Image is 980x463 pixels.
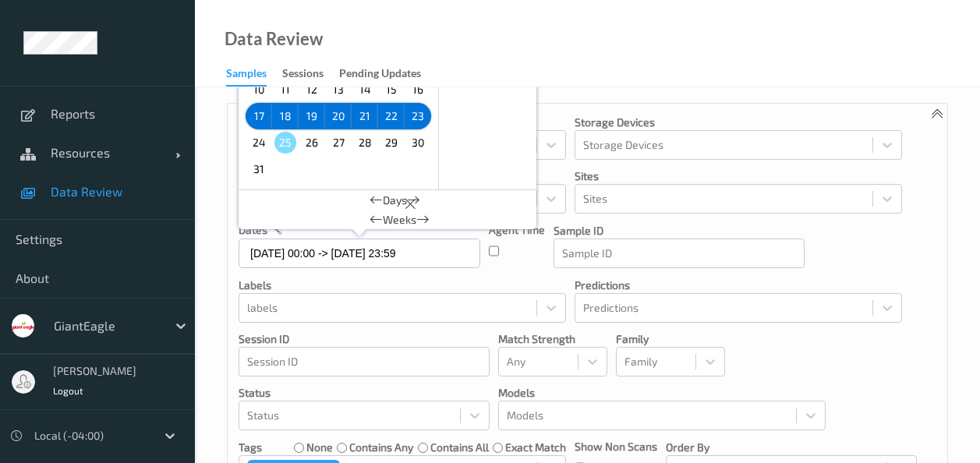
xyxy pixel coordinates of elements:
p: Predictions [575,277,902,293]
div: Choose Monday August 18 of 2025 [272,103,299,129]
p: Status [239,385,490,401]
div: Choose Sunday August 24 of 2025 [246,129,272,156]
p: Tags [239,440,262,455]
p: Storage Devices [575,115,902,130]
p: Agent Time [489,222,545,238]
div: Choose Wednesday August 13 of 2025 [325,76,352,103]
div: Choose Friday August 15 of 2025 [378,76,405,103]
p: Sites [575,168,902,184]
label: contains any [349,440,413,455]
span: 30 [407,132,429,154]
span: 16 [407,79,429,101]
div: Choose Friday August 22 of 2025 [378,103,405,129]
div: Choose Monday September 01 of 2025 [272,156,299,182]
label: contains all [430,440,489,455]
a: Samples [226,63,282,87]
div: Samples [226,65,267,87]
div: Choose Tuesday August 19 of 2025 [299,103,325,129]
span: 15 [380,79,402,101]
span: 22 [380,105,402,127]
span: 17 [248,105,270,127]
span: 12 [301,79,323,101]
span: 19 [301,105,323,127]
div: Choose Saturday August 30 of 2025 [405,129,431,156]
a: Pending Updates [339,63,437,85]
p: Session ID [239,331,490,347]
p: Order By [666,440,917,455]
p: Show Non Scans [575,439,657,454]
div: Choose Sunday August 31 of 2025 [246,156,272,182]
div: Choose Wednesday August 27 of 2025 [325,129,352,156]
a: Sessions [282,63,339,85]
div: Choose Saturday August 16 of 2025 [405,76,431,103]
div: Choose Sunday August 10 of 2025 [246,76,272,103]
div: Choose Monday August 11 of 2025 [272,76,299,103]
div: Choose Tuesday August 26 of 2025 [299,129,325,156]
span: 11 [274,79,296,101]
span: 13 [327,79,349,101]
div: Data Review [225,31,323,47]
div: Pending Updates [339,65,421,85]
div: Choose Thursday August 28 of 2025 [352,129,378,156]
span: 21 [354,105,376,127]
p: Family [616,331,725,347]
span: 18 [274,105,296,127]
label: none [306,440,333,455]
div: Choose Saturday August 23 of 2025 [405,103,431,129]
div: Choose Saturday September 06 of 2025 [405,156,431,182]
span: 24 [248,132,270,154]
span: Weeks [383,212,416,228]
div: Choose Thursday August 14 of 2025 [352,76,378,103]
span: 23 [407,105,429,127]
p: Match Strength [498,331,607,347]
span: 31 [248,158,270,180]
span: Days [383,193,407,208]
span: 20 [327,105,349,127]
div: Choose Monday August 25 of 2025 [272,129,299,156]
span: 10 [248,79,270,101]
div: Choose Wednesday September 03 of 2025 [325,156,352,182]
div: Choose Sunday August 17 of 2025 [246,103,272,129]
span: 29 [380,132,402,154]
div: Choose Friday September 05 of 2025 [378,156,405,182]
span: 27 [327,132,349,154]
div: Choose Wednesday August 20 of 2025 [325,103,352,129]
div: Choose Thursday September 04 of 2025 [352,156,378,182]
div: Choose Thursday August 21 of 2025 [352,103,378,129]
p: Sample ID [554,223,805,239]
p: dates [239,222,267,238]
p: labels [239,277,566,293]
span: 14 [354,79,376,101]
div: Choose Tuesday August 12 of 2025 [299,76,325,103]
div: Choose Tuesday September 02 of 2025 [299,156,325,182]
div: Choose Friday August 29 of 2025 [378,129,405,156]
span: 26 [301,132,323,154]
span: 25 [274,132,296,154]
p: Models [498,385,826,401]
span: 28 [354,132,376,154]
div: Sessions [282,65,324,85]
label: exact match [505,440,566,455]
